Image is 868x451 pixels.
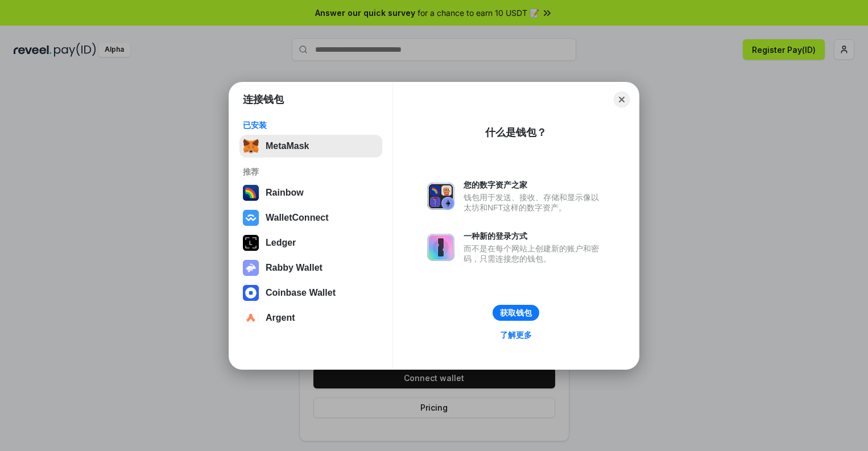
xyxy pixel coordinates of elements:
h1: 连接钱包 [243,93,284,106]
img: svg+xml,%3Csvg%20xmlns%3D%22http%3A%2F%2Fwww.w3.org%2F2000%2Fsvg%22%20fill%3D%22none%22%20viewBox... [427,183,454,210]
img: svg+xml,%3Csvg%20width%3D%2228%22%20height%3D%2228%22%20viewBox%3D%220%200%2028%2028%22%20fill%3D... [243,210,259,226]
img: svg+xml,%3Csvg%20width%3D%2228%22%20height%3D%2228%22%20viewBox%3D%220%200%2028%2028%22%20fill%3D... [243,310,259,326]
img: svg+xml,%3Csvg%20width%3D%2228%22%20height%3D%2228%22%20viewBox%3D%220%200%2028%2028%22%20fill%3D... [243,285,259,301]
button: MetaMask [239,135,382,158]
div: 而不是在每个网站上创建新的账户和密码，只需连接您的钱包。 [464,243,605,264]
button: Close [614,92,630,107]
div: Ledger [266,238,296,248]
img: svg+xml,%3Csvg%20width%3D%22120%22%20height%3D%22120%22%20viewBox%3D%220%200%20120%20120%22%20fil... [243,185,259,201]
div: 推荐 [243,167,379,177]
a: 了解更多 [493,328,539,342]
img: svg+xml,%3Csvg%20fill%3D%22none%22%20height%3D%2233%22%20viewBox%3D%220%200%2035%2033%22%20width%... [243,138,259,154]
div: Rabby Wallet [266,263,323,273]
div: WalletConnect [266,213,329,223]
div: Rainbow [266,188,304,198]
button: Ledger [239,231,382,254]
div: 了解更多 [500,330,532,340]
button: 获取钱包 [493,305,539,321]
div: 获取钱包 [500,308,532,318]
button: Rabby Wallet [239,256,382,279]
div: 您的数字资产之家 [464,180,605,190]
div: Argent [266,313,295,323]
div: 一种新的登录方式 [464,231,605,241]
div: 钱包用于发送、接收、存储和显示像以太坊和NFT这样的数字资产。 [464,192,605,213]
button: Rainbow [239,181,382,204]
button: WalletConnect [239,206,382,229]
div: MetaMask [266,141,309,151]
div: 什么是钱包？ [485,126,547,139]
button: Argent [239,307,382,329]
img: svg+xml,%3Csvg%20xmlns%3D%22http%3A%2F%2Fwww.w3.org%2F2000%2Fsvg%22%20width%3D%2228%22%20height%3... [243,235,259,251]
img: svg+xml,%3Csvg%20xmlns%3D%22http%3A%2F%2Fwww.w3.org%2F2000%2Fsvg%22%20fill%3D%22none%22%20viewBox... [243,260,259,276]
div: Coinbase Wallet [266,288,336,298]
img: svg+xml,%3Csvg%20xmlns%3D%22http%3A%2F%2Fwww.w3.org%2F2000%2Fsvg%22%20fill%3D%22none%22%20viewBox... [427,234,454,261]
div: 已安装 [243,120,379,130]
button: Coinbase Wallet [239,282,382,304]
